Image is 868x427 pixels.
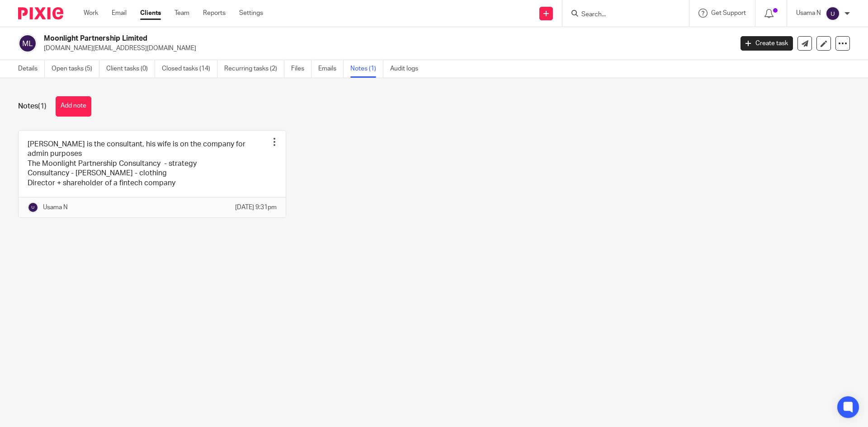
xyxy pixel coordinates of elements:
[28,202,38,213] img: svg%3E
[318,60,344,78] a: Emails
[56,96,91,117] button: Add note
[239,9,263,18] a: Settings
[224,60,284,78] a: Recurring tasks (2)
[796,9,821,18] p: Usama N
[741,36,793,51] a: Create task
[52,60,99,78] a: Open tasks (5)
[18,7,63,19] img: Pixie
[350,60,383,78] a: Notes (1)
[18,102,47,111] h1: Notes
[580,11,662,19] input: Search
[140,9,161,18] a: Clients
[203,9,226,18] a: Reports
[162,60,217,78] a: Closed tasks (14)
[291,60,311,78] a: Files
[112,9,127,18] a: Email
[390,60,425,78] a: Audit logs
[38,103,47,110] span: (1)
[826,6,840,21] img: svg%3E
[84,9,98,18] a: Work
[18,60,45,78] a: Details
[18,34,37,53] img: svg%3E
[235,203,277,212] p: [DATE] 9:31pm
[44,44,727,53] p: [DOMAIN_NAME][EMAIL_ADDRESS][DOMAIN_NAME]
[43,203,68,212] p: Usama N
[711,10,746,16] span: Get Support
[44,34,590,43] h2: Moonlight Partnership Limited
[106,60,155,78] a: Client tasks (0)
[175,9,189,18] a: Team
